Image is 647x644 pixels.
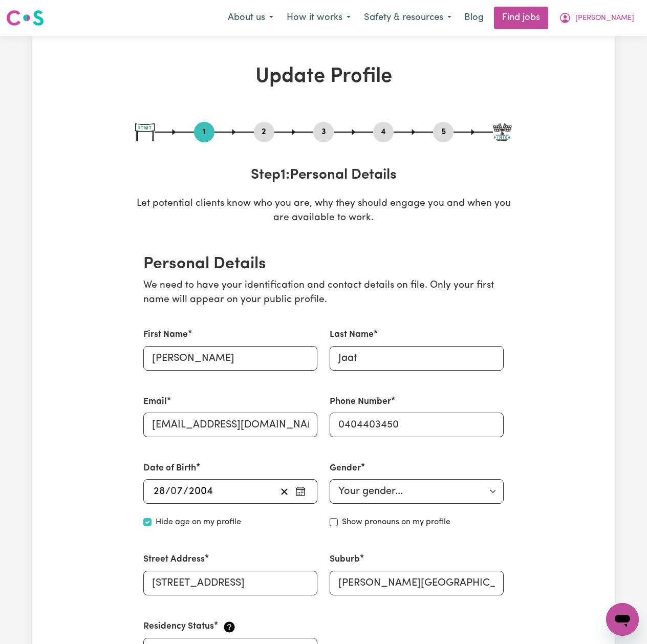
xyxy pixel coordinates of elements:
[342,516,450,528] label: Show pronouns on my profile
[143,462,196,475] label: Date of Birth
[552,7,641,29] button: My Account
[143,395,167,409] label: Email
[135,65,512,89] h1: Update Profile
[330,395,391,409] label: Phone Number
[373,125,394,139] button: Go to step 4
[156,516,241,528] label: Hide age on my profile
[330,462,361,475] label: Gender
[143,553,205,566] label: Street Address
[606,603,639,636] iframe: Button to launch messaging window
[575,13,634,24] span: [PERSON_NAME]
[171,484,183,499] input: --
[143,278,504,308] p: We need to have your identification and contact details on file. Only your first name will appear...
[6,9,44,27] img: Careseekers logo
[357,7,458,29] button: Safety & resources
[6,6,44,30] a: Careseekers logo
[313,125,334,139] button: Go to step 3
[165,486,170,497] span: /
[170,486,177,497] span: 0
[433,125,454,139] button: Go to step 5
[330,553,360,566] label: Suburb
[153,484,165,499] input: --
[221,7,280,29] button: About us
[135,167,512,184] h3: Step 1 : Personal Details
[188,484,213,499] input: ----
[458,7,490,29] a: Blog
[194,125,214,139] button: Go to step 1
[183,486,188,497] span: /
[143,254,504,274] h2: Personal Details
[494,7,548,29] a: Find jobs
[143,328,188,341] label: First Name
[143,620,214,633] label: Residency Status
[330,571,504,595] input: e.g. North Bondi, New South Wales
[330,328,374,341] label: Last Name
[254,125,274,139] button: Go to step 2
[135,197,512,226] p: Let potential clients know who you are, why they should engage you and when you are available to ...
[280,7,357,29] button: How it works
